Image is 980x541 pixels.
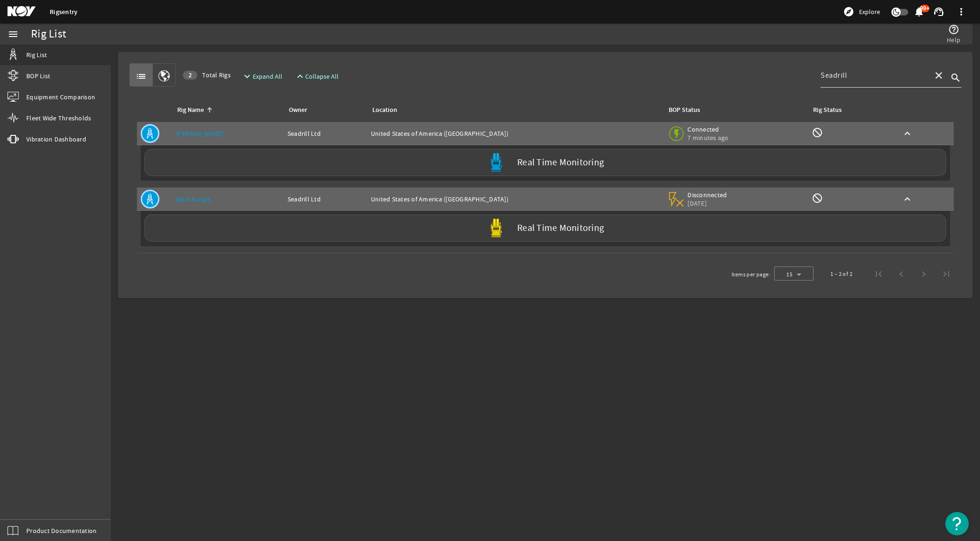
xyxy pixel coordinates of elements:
mat-icon: vibration [8,133,19,145]
img: Bluepod.svg [487,153,505,172]
span: BOP List [26,71,50,81]
mat-icon: keyboard_arrow_up [902,193,913,205]
a: Rigsentry [50,7,77,16]
img: Yellowpod.svg [487,219,505,237]
div: Items per page: [731,270,770,279]
mat-icon: explore [843,6,854,17]
div: Seadrill Ltd [287,194,363,204]
div: Rig Name [176,105,276,115]
button: Expand All [238,68,286,85]
div: Rig Status [813,105,842,115]
span: Expand All [253,72,282,81]
div: United States of America ([GEOGRAPHIC_DATA]) [371,129,660,138]
div: Owner [289,105,307,115]
mat-icon: expand_less [294,71,302,82]
mat-icon: expand_more [241,71,249,82]
div: Rig List [31,30,66,39]
mat-icon: support_agent [933,6,944,17]
a: Real Time Monitoring [141,215,950,242]
div: Seadrill Ltd [287,129,363,138]
mat-icon: menu [8,29,19,40]
mat-icon: close [933,70,944,81]
div: BOP Status [669,105,700,115]
span: Product Documentation [26,526,97,535]
input: Search... [821,70,926,81]
span: Fleet Wide Thresholds [26,113,91,123]
div: Rig Name [177,105,204,115]
span: Explore [859,7,880,16]
mat-icon: help_outline [948,24,959,35]
span: Collapse All [305,72,339,81]
mat-icon: notifications [913,6,925,17]
button: Open Resource Center [945,512,969,535]
mat-icon: list [136,71,147,82]
button: 99+ [914,7,924,17]
a: [PERSON_NAME] [176,129,223,138]
span: Rig List [26,50,47,59]
div: 1 – 2 of 2 [830,269,852,279]
div: Owner [287,105,360,115]
span: Disconnected [687,191,727,199]
span: Help [947,35,960,44]
a: Real Time Monitoring [141,149,950,176]
span: Total Rigs [183,70,231,80]
a: West Auriga [176,195,210,203]
div: Location [371,105,656,115]
span: Vibration Dashboard [26,134,86,144]
span: Equipment Comparison [26,92,95,102]
button: Collapse All [291,68,343,85]
label: Real Time Monitoring [517,223,604,233]
div: United States of America ([GEOGRAPHIC_DATA]) [371,194,660,204]
span: 7 minutes ago [687,133,728,142]
div: 2 [183,71,197,80]
button: Explore [839,4,884,19]
i: search [950,72,961,83]
div: Location [372,105,397,115]
mat-icon: Rig Monitoring not available for this rig [812,193,823,204]
mat-icon: Rig Monitoring not available for this rig [812,127,823,138]
span: Connected [687,125,728,133]
button: more_vert [950,0,972,23]
mat-icon: keyboard_arrow_up [902,128,913,139]
span: [DATE] [687,199,727,208]
label: Real Time Monitoring [517,158,604,168]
